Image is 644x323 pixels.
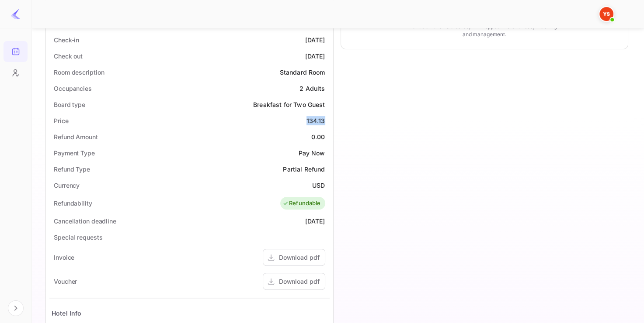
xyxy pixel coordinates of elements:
[54,132,98,141] div: Refund Amount
[54,165,90,174] div: Refund Type
[407,23,561,38] p: Once a ticket is created, it will appear here for easy tracking and management.
[298,148,325,158] div: Pay Now
[54,181,80,190] div: Currency
[3,41,28,61] a: Bookings
[299,84,325,93] div: 2 Adults
[599,7,613,21] img: Yandex Support
[280,68,325,77] div: Standard Room
[52,309,82,318] div: Hotel Info
[312,181,325,190] div: USD
[305,52,325,61] div: [DATE]
[54,199,92,208] div: Refundability
[3,62,28,82] a: Customers
[54,253,74,262] div: Invoice
[54,216,116,226] div: Cancellation deadline
[54,35,79,45] div: Check-in
[311,132,325,141] div: 0.00
[54,277,77,286] div: Voucher
[10,9,21,19] img: LiteAPI
[54,84,92,93] div: Occupancies
[54,233,102,242] div: Special requests
[305,216,325,226] div: [DATE]
[282,199,321,208] div: Refundable
[54,116,69,125] div: Price
[8,300,24,316] button: Expand navigation
[283,165,325,174] div: Partial Refund
[306,116,325,125] div: 134.13
[54,100,85,109] div: Board type
[305,35,325,45] div: [DATE]
[279,277,320,286] div: Download pdf
[54,68,104,77] div: Room description
[279,253,320,262] div: Download pdf
[54,148,95,158] div: Payment Type
[253,100,325,109] div: Breakfast for Two Guest
[54,52,83,61] div: Check out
